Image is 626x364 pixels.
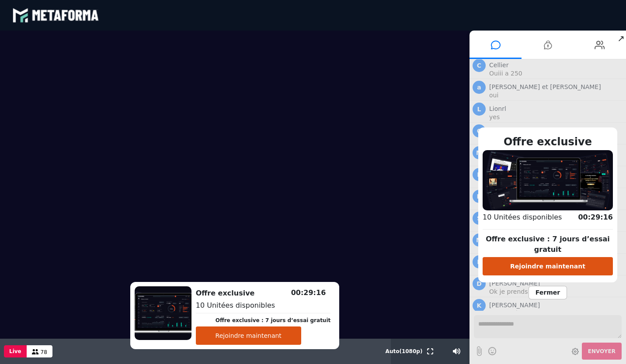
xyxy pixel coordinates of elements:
button: Rejoindre maintenant [483,257,613,275]
p: Offre exclusive : 7 jours d’essai gratuit [483,234,613,255]
img: 1739179564043-A1P6JPNQHWVVYF2vtlsBksFrceJM3QJX.png [135,286,191,340]
img: 1739179564043-A1P6JPNQHWVVYF2vtlsBksFrceJM3QJX.png [483,150,613,210]
span: 10 Unitées disponibles [483,213,562,221]
button: Live [4,345,27,357]
span: ↗ [616,31,626,46]
span: 00:29:16 [578,213,613,221]
button: Rejoindre maintenant [196,326,301,345]
span: 10 Unitées disponibles [196,301,275,309]
span: Fermer [529,286,567,299]
h2: Offre exclusive [196,288,331,299]
span: Auto ( 1080 p) [386,348,423,354]
p: Offre exclusive : 7 jours d’essai gratuit [216,316,331,324]
span: 00:29:16 [291,288,326,297]
h2: Offre exclusive [483,134,613,150]
span: 78 [41,349,47,355]
button: Auto(1080p) [384,339,424,364]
